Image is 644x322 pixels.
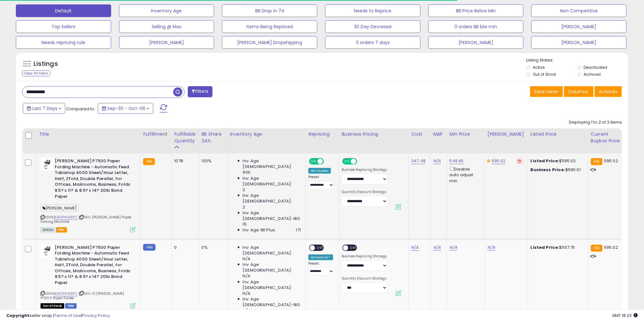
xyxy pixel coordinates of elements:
[531,167,565,173] b: Business Price:
[188,86,212,97] button: Filters
[591,158,603,165] small: FBA
[533,65,545,70] label: Active
[41,158,136,232] div: ASIN:
[308,131,336,138] div: Repricing
[243,279,301,291] span: Inv. Age [DEMOGRAPHIC_DATA]:
[531,131,585,138] div: Listed Price
[41,245,53,257] img: 31d6GSnocGL._SL40_.jpg
[6,313,110,319] div: seller snap | |
[41,303,64,309] span: All listings that are currently out of stock and unavailable for purchase on Amazon
[55,245,132,287] b: [PERSON_NAME] P7500 Paper Folding Machine - Automatic Feed Tabletop 4000 Sheet/Hour Letter, Half,...
[39,131,138,138] div: Title
[243,187,245,193] span: 2
[54,215,78,220] a: B0B3PW88PC
[65,303,77,309] span: FBM
[564,86,594,97] button: Columns
[531,158,583,164] div: $595.02
[202,158,223,164] div: 100%
[308,254,333,260] div: Amazon AI *
[531,167,583,173] div: $595.01
[612,312,638,319] span: 2025-10-14 18:23 GMT
[202,131,225,144] div: BB Share 24h.
[604,158,618,164] span: 595.02
[591,131,623,144] div: Current Buybox Price
[584,65,608,70] label: Deactivated
[243,273,250,279] span: N/A
[342,190,388,194] label: Quantity Discount Strategy:
[243,158,301,170] span: Inv. Age [DEMOGRAPHIC_DATA]:
[568,88,588,95] span: Columns
[6,312,29,319] strong: Copyright
[531,244,559,250] b: Listed Price:
[488,131,525,138] div: [PERSON_NAME]
[243,193,301,204] span: Inv. Age [DEMOGRAPHIC_DATA]:
[595,86,622,97] button: Actions
[54,312,81,319] a: Terms of Use
[526,57,628,63] p: Listing States:
[243,210,301,222] span: Inv. Age [DEMOGRAPHIC_DATA]-180:
[243,170,250,175] span: 900
[16,4,111,17] button: Default
[243,262,301,273] span: Inv. Age [DEMOGRAPHIC_DATA]:
[41,227,55,233] span: All listings currently available for purchase on Amazon
[55,158,132,201] b: [PERSON_NAME] P7500 Paper Folding Machine - Automatic Feed Tabletop 4000 Sheet/Hour Letter, Half,...
[243,296,301,308] span: Inv. Age [DEMOGRAPHIC_DATA]-180:
[428,36,524,49] button: [PERSON_NAME]
[119,20,214,33] button: Selling @ Max
[143,244,155,251] small: FBM
[342,254,388,259] label: Business Repricing Strategy:
[531,36,627,49] button: [PERSON_NAME]
[342,131,406,138] div: Business Pricing
[41,204,79,212] span: [PERSON_NAME]
[174,131,196,144] div: Fulfillable Quantity
[107,105,145,112] span: Sep-30 - Oct-06
[54,291,78,296] a: B0B3PW88PC
[308,261,334,276] div: Preset:
[325,36,420,49] button: 0 orders 7 days
[411,131,428,138] div: Cost
[450,131,482,138] div: Min Price
[119,4,214,17] button: Inventory Age
[243,176,301,187] span: Inv. Age [DEMOGRAPHIC_DATA]:
[531,158,559,164] b: Listed Price:
[222,20,317,33] button: Items Being Repriced
[32,105,57,112] span: Last 7 Days
[356,159,366,164] span: OFF
[296,227,301,233] span: 171
[308,175,334,189] div: Preset:
[325,4,420,17] button: Needs to Reprice
[492,158,506,164] a: 595.02
[342,168,388,172] label: Business Repricing Strategy:
[222,4,317,17] button: BB Drop in 7d
[243,245,301,256] span: Inv. Age [DEMOGRAPHIC_DATA]:
[243,256,250,262] span: N/A
[308,168,331,174] div: Win BuyBox
[222,36,317,49] button: [PERSON_NAME] Dropshipping
[22,70,50,76] div: Clear All Filters
[433,158,441,164] a: N/A
[66,106,95,112] span: Compared to:
[591,245,603,252] small: FBA
[243,204,245,210] span: 2
[143,131,169,138] div: Fulfillment
[531,245,583,250] div: $507.75
[230,131,303,138] div: Inventory Age
[569,119,622,126] div: Displaying 1 to 2 of 2 items
[41,215,131,224] span: | SKU: [PERSON_NAME] Paper Folding Machine
[604,244,618,250] span: 595.02
[310,159,318,164] span: ON
[202,245,223,250] div: 0%
[143,158,155,165] small: FBA
[23,103,65,114] button: Last 7 Days
[41,158,53,171] img: 31d6GSnocGL._SL40_.jpg
[98,103,153,114] button: Sep-30 - Oct-06
[450,244,457,251] a: N/A
[323,159,333,164] span: OFF
[41,291,124,300] span: | SKU: 0 [PERSON_NAME] P7500 Paper Folder
[433,131,444,138] div: MAP
[531,4,627,17] button: Non Competitive
[533,72,556,77] label: Out of Stock
[174,158,194,164] div: 1078
[450,158,464,164] a: 549.95
[243,291,250,296] span: N/A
